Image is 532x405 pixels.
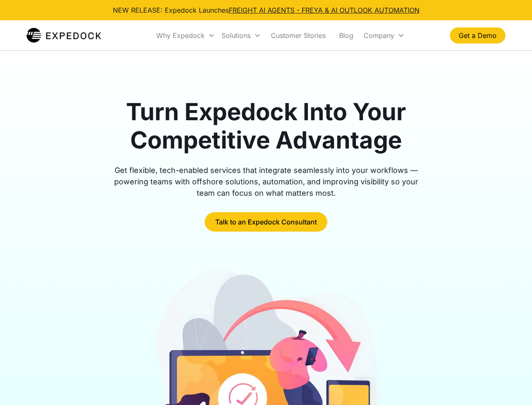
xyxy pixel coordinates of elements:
[205,212,327,232] a: Talk to an Expedock Consultant
[332,21,360,50] a: Blog
[450,27,505,43] a: Get a Demo
[264,21,332,50] a: Customer Stories
[218,21,264,50] div: Solutions
[27,27,101,44] img: Expedock Logo
[156,31,205,40] div: Why Expedock
[490,364,532,405] iframe: Chat Widget
[229,6,420,14] a: FREIGHT AI AGENTS - FREYA & AI OUTLOOK AUTOMATION
[27,27,101,44] a: home
[153,21,218,50] div: Why Expedock
[104,165,428,199] div: Get flexible, tech-enabled services that integrate seamlessly into your workflows — powering team...
[360,21,408,50] div: Company
[104,98,428,154] h1: Turn Expedock Into Your Competitive Advantage
[222,31,251,40] div: Solutions
[364,31,394,40] div: Company
[113,5,420,15] div: NEW RELEASE: Expedock Launches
